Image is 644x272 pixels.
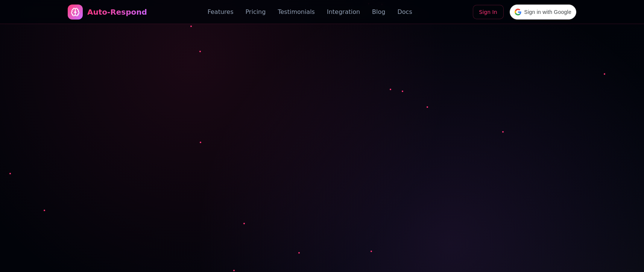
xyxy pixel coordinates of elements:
a: Blog [372,8,385,17]
span: Sign in with Google [524,8,571,16]
div: Auto-Respond [87,7,147,17]
a: Testimonials [278,8,315,17]
a: Sign In [473,5,504,19]
a: Integration [327,8,360,17]
div: Sign in with Google [510,5,576,20]
a: Auto-Respond [68,5,147,20]
a: Features [208,8,234,17]
a: Pricing [245,8,266,17]
a: Docs [397,8,412,17]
